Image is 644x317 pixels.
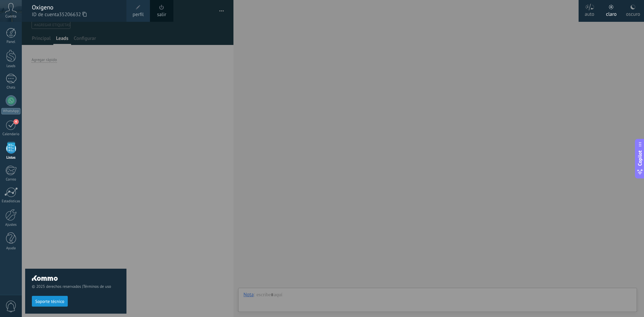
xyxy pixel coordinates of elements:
span: 4 [13,119,19,124]
div: oscuro [626,4,640,22]
span: Cuenta [5,14,16,19]
div: Estadísticas [1,199,21,204]
div: Leads [1,64,21,68]
div: Ajustes [1,223,21,227]
a: salir [157,11,166,18]
span: Soporte técnico [35,299,64,304]
span: perfil [132,11,144,18]
div: WhatsApp [1,108,20,114]
div: auto [585,4,594,22]
span: Copilot [637,150,643,166]
span: 35206632 [59,11,87,18]
div: Calendario [1,132,21,137]
div: claro [606,4,617,22]
div: Chats [1,86,21,90]
span: ID de cuenta [32,11,120,18]
span: © 2025 derechos reservados | [32,284,120,289]
div: Oxigeno [32,4,120,11]
div: Listas [1,156,21,160]
button: Soporte técnico [32,296,68,307]
div: Correo [1,177,21,182]
div: Panel [1,40,21,44]
a: Soporte técnico [32,299,68,304]
a: Términos de uso [83,284,111,289]
div: Ayuda [1,246,21,251]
